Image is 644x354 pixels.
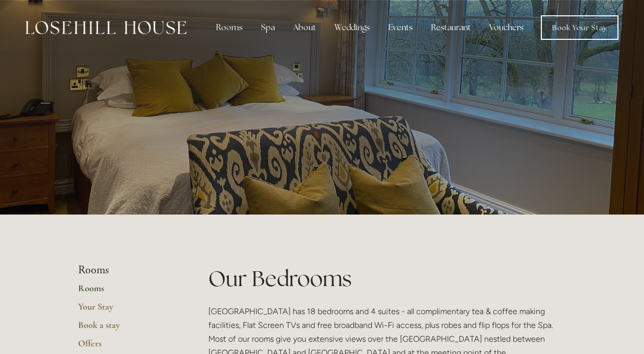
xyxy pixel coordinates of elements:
a: Book Your Stay [541,15,618,40]
a: Book a stay [78,319,176,338]
div: Weddings [326,17,378,38]
div: Spa [253,17,283,38]
div: About [285,17,324,38]
a: Rooms [78,282,176,301]
img: Losehill House [26,21,186,34]
div: Events [380,17,421,38]
a: Your Stay [78,301,176,319]
li: Rooms [78,264,176,277]
h1: Our Bedrooms [208,264,566,294]
div: Restaurant [423,17,479,38]
a: Vouchers [481,17,532,38]
div: Rooms [208,17,251,38]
